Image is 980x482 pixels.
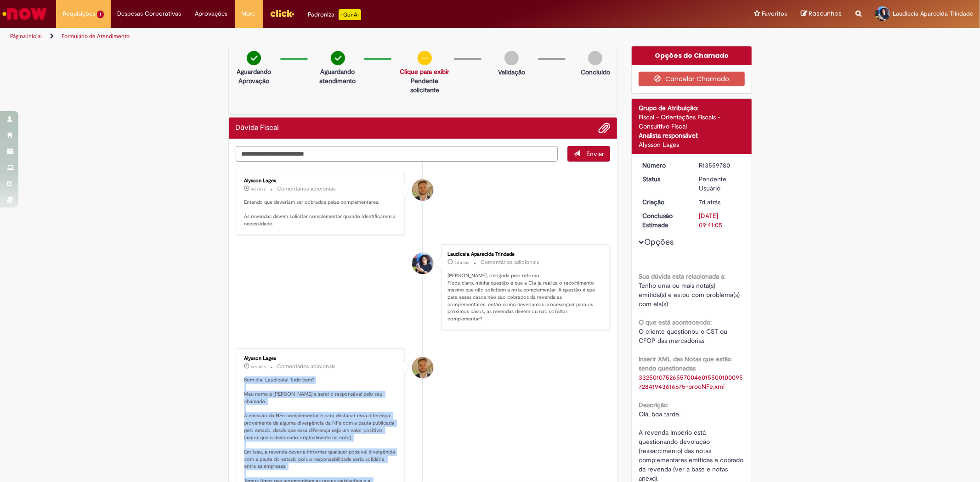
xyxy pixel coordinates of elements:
p: Validação [498,67,525,77]
small: Comentários adicionais [481,258,539,266]
a: Formulário de Atendimento [62,33,130,40]
span: 4d atrás [251,186,266,192]
a: Clique para exibir [400,67,449,76]
b: Inserir XML das Notas que estão sendo questionadas [639,355,731,372]
div: [DATE] 09:41:05 [699,211,742,230]
div: Alysson Lages [244,178,397,184]
a: Download de 33250107526557004601550010009572841943616675-procNFe.xml [639,373,743,391]
img: click_logo_yellow_360x200.png [270,6,295,20]
div: Alysson Lages [412,179,433,201]
span: More [242,9,256,18]
div: Padroniza [308,9,361,20]
img: check-circle-green.png [331,51,345,65]
img: check-circle-green.png [247,51,261,65]
textarea: Digite sua mensagem aqui... [236,146,558,162]
small: Comentários adicionais [278,185,336,193]
b: O que está acontecendo: [639,318,712,326]
dt: Número [635,161,692,170]
span: Rascunhos [809,9,842,18]
div: Pendente Usuário [699,174,742,193]
span: Tenho uma ou mais nota(s) emitida(s) e estou com problema(s) com ela(s) [639,281,742,308]
img: img-circle-grey.png [588,51,602,65]
span: Laudiceia Aparecida Trindade [893,10,973,17]
span: Requisições [63,9,95,18]
small: Comentários adicionais [278,363,336,370]
div: Analista responsável: [639,131,745,140]
time: 24/09/2025 11:34:44 [251,364,266,370]
span: O cliente questionou o CST ou CFOP das mercadorias [639,327,729,345]
time: 23/09/2025 15:26:30 [699,198,720,206]
div: Laudiceia Aparecida Trindade [412,253,433,274]
span: 6d atrás [251,364,266,370]
div: 23/09/2025 15:26:30 [699,197,742,207]
time: 26/09/2025 13:49:17 [454,260,469,265]
button: Enviar [567,146,610,162]
div: Fiscal - Orientações Fiscais - Consultivo Fiscal [639,112,745,131]
span: Favoritos [762,9,787,18]
img: circle-minus.png [418,51,432,65]
span: 7d atrás [699,198,720,206]
button: Adicionar anexos [598,122,610,134]
h2: Dúvida Fiscal Histórico de tíquete [236,124,279,132]
time: 26/09/2025 14:11:47 [251,186,266,192]
div: R13559780 [699,161,742,170]
dt: Criação [635,197,692,207]
div: Opções do Chamado [632,46,752,65]
span: Aprovações [195,9,228,18]
span: Enviar [586,150,604,158]
button: Cancelar Chamado [639,72,745,86]
div: Grupo de Atribuição: [639,103,745,112]
a: Página inicial [10,33,42,40]
p: Concluído [581,67,610,77]
b: Descrição [639,401,668,409]
p: [PERSON_NAME], obrigada pelo retorno. Ficou claro, minha questão é que a Cia ja realiza o recolhi... [448,272,600,323]
p: +GenAi [339,9,361,20]
dt: Conclusão Estimada [635,211,692,230]
dt: Status [635,174,692,184]
img: img-circle-grey.png [504,51,519,65]
b: Sua dúvida esta relacionada a: [639,272,725,280]
a: Rascunhos [801,10,842,18]
span: 4d atrás [454,260,469,265]
p: Pendente solicitante [400,76,449,95]
div: Alysson Lages [244,356,397,361]
p: Entendo que deveriam ser cobrados pelas complementares. As revendas devem solicitar complementar ... [244,199,397,228]
p: Aguardando atendimento [316,67,359,85]
div: Laudiceia Aparecida Trindade [448,252,600,257]
div: Alysson Lages [639,140,745,149]
img: ServiceNow [1,5,48,23]
span: Despesas Corporativas [118,9,181,18]
p: Aguardando Aprovação [232,67,276,85]
ul: Trilhas de página [7,28,646,45]
div: Alysson Lages [412,357,433,378]
span: 1 [97,11,104,18]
